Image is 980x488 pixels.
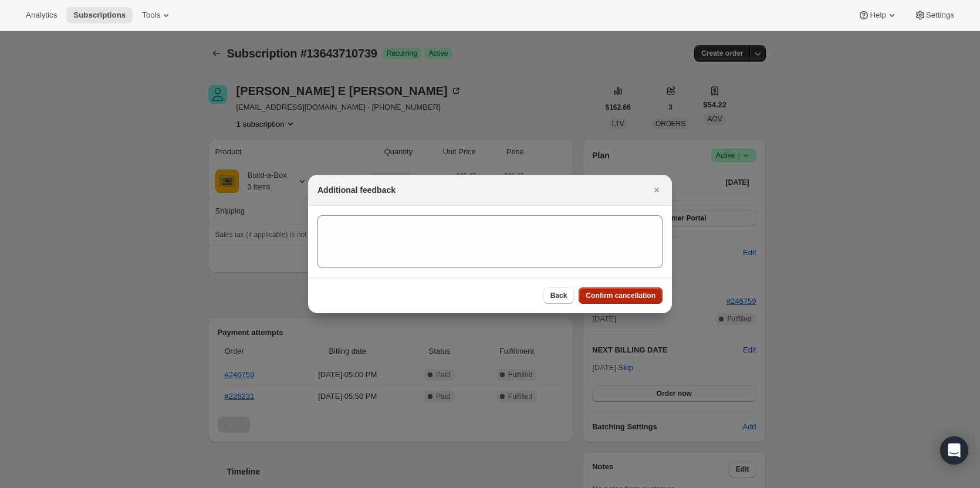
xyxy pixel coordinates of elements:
[870,11,886,20] span: Help
[135,7,179,23] button: Tools
[907,7,961,23] button: Settings
[648,182,665,198] button: Close
[66,7,133,23] button: Subscriptions
[550,291,567,300] span: Back
[19,7,64,23] button: Analytics
[142,11,160,20] span: Tools
[940,436,968,465] div: Open Intercom Messenger
[73,11,126,20] span: Subscriptions
[586,291,655,300] span: Confirm cancellation
[926,11,954,20] span: Settings
[543,287,575,304] button: Back
[317,184,396,196] h2: Additional feedback
[851,7,904,23] button: Help
[26,11,57,20] span: Analytics
[579,287,663,304] button: Confirm cancellation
